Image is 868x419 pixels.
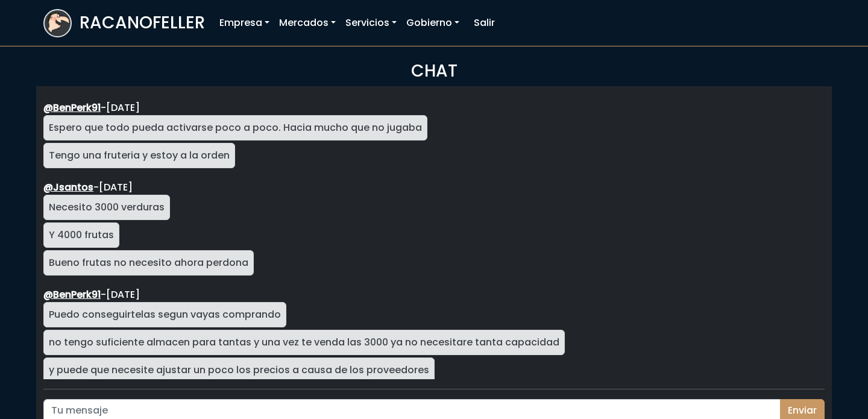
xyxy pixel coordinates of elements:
[43,143,235,168] div: Tengo una fruteria y estoy a la orden
[469,11,500,35] a: Salir
[43,358,435,383] div: y puede que necesite ajustar un poco los precios a causa de los proveedores
[43,101,101,115] a: @BenPerk91
[43,180,820,195] div: -
[43,288,820,302] div: -
[43,6,205,40] a: RACANOFELLER
[401,11,464,35] a: Gobierno
[341,11,401,35] a: Servicios
[43,302,286,327] div: Puedo conseguirtelas segun vayas comprando
[43,222,119,248] div: Y 4000 frutas
[99,180,133,194] span: sábado, mayo 10, 2025 7:30 PM
[43,330,565,355] div: no tengo suficiente almacen para tantas y una vez te venda las 3000 ya no necesitare tanta capacidad
[80,13,205,33] h3: RACANOFELLER
[106,101,140,115] span: sábado, mayo 10, 2025 7:10 PM
[43,115,427,140] div: Espero que todo pueda activarse poco a poco. Hacia mucho que no jugaba
[43,101,820,115] div: -
[43,250,254,276] div: Bueno frutas no necesito ahora perdona
[43,195,170,220] div: Necesito 3000 verduras
[106,288,140,301] span: sábado, mayo 10, 2025 8:13 PM
[43,180,93,194] a: @Jsantos
[43,288,101,301] a: @BenPerk91
[274,11,341,35] a: Mercados
[215,11,274,35] a: Empresa
[43,61,825,81] h3: CHAT
[45,10,71,33] img: logoracarojo.png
